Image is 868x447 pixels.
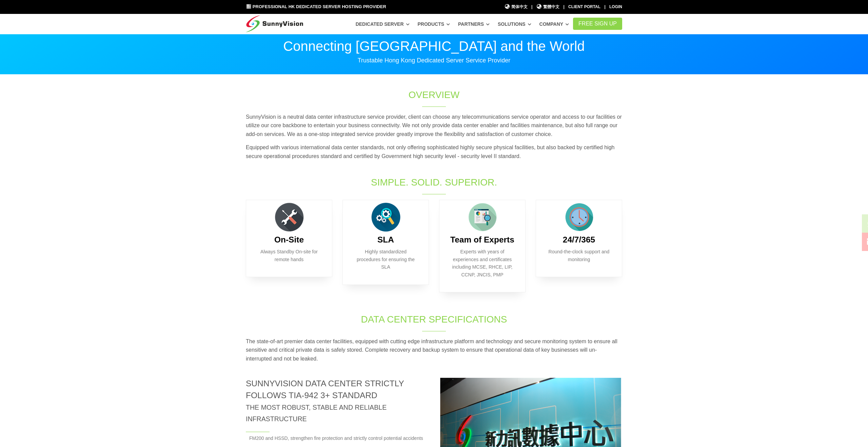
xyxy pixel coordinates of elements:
p: The state-of-art premier data center facilities, equipped with cutting edge infrastructure platfo... [246,337,622,363]
h2: SunnyVision Data Center strictly follows TIA-942 3+ standard [246,378,429,424]
li: FM200 and HSSD, strengthen fire protection and strictly control potential accidents [246,434,429,442]
img: flat-search-cogs.png [369,200,403,234]
h1: Data Center Specifications [321,313,547,326]
a: Client Portal [568,4,600,9]
p: Always Standby On-site for remote hands [256,248,322,263]
p: SunnyVision is a neutral data center infrastructure service provider, client can choose any telec... [246,113,622,139]
b: 24/7/365 [563,235,595,244]
p: Highly standardized procedures for ensuring the SLA [353,248,418,271]
a: Login [609,4,622,9]
a: Dedicated Server [356,18,410,30]
li: | [563,4,564,10]
img: flat-repair-tools.png [272,200,306,234]
a: 简体中文 [504,4,528,10]
h1: Simple. Solid. Superior. [321,176,547,189]
a: Company [539,18,569,30]
a: FREE Sign Up [573,18,622,30]
li: | [531,4,532,10]
p: Connecting [GEOGRAPHIC_DATA] and the World [246,39,622,53]
a: Solutions [498,18,531,30]
a: Partners [458,18,490,30]
b: On-Site [274,235,304,244]
span: Professional HK Dedicated Server Hosting Provider [253,4,386,9]
img: full-time.png [562,200,596,234]
b: Team of Experts [450,235,514,244]
a: 繁體中文 [536,4,560,10]
p: Round-the-clock support and monitoring [546,248,612,263]
a: Products [417,18,450,30]
p: Experts with years of experiences and certificates including MCSE, RHCE, LIP, CCNP, JNCIS, PMP [450,248,515,278]
li: | [604,4,605,10]
p: Equipped with various international data center standards, not only offering sophisticated highly... [246,143,622,160]
b: SLA [377,235,394,244]
p: Trustable Hong Kong Dedicated Server Service Provider [246,56,622,64]
small: The most robust, stable and reliable infrastructure [246,404,387,423]
img: flat-chart-page.png [466,200,499,234]
h1: Overview [321,88,547,101]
